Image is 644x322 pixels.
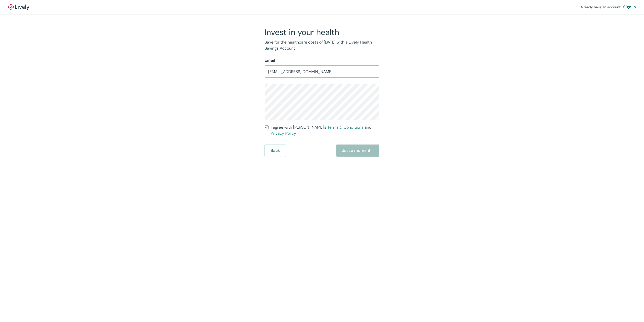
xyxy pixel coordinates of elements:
[623,4,636,10] a: Sign in
[265,39,379,51] p: Save for the healthcare costs of [DATE] with a Lively Health Savings Account
[8,4,29,10] a: LivelyLively
[265,57,275,63] label: Email
[327,125,364,130] a: Terms & Conditions
[265,27,379,37] h2: Invest in your health
[8,4,29,10] img: Lively
[271,124,379,136] span: I agree with [PERSON_NAME]’s and
[271,131,296,136] a: Privacy Policy
[581,4,636,10] div: Already have an account?
[265,145,286,157] button: Back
